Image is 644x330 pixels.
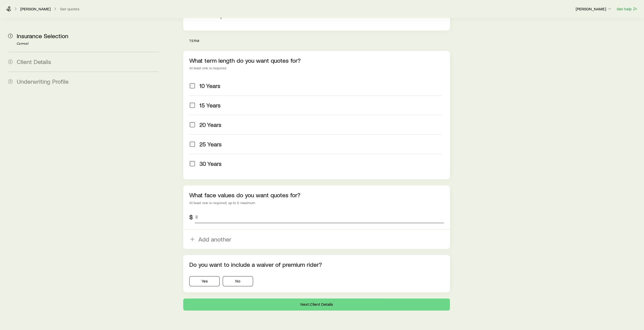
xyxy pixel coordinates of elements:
[189,201,444,205] div: At least one is required; up to 5 maximum
[576,6,612,11] p: [PERSON_NAME]
[17,58,51,65] span: Client Details
[575,6,612,12] button: [PERSON_NAME]
[223,276,253,286] button: No
[189,191,300,199] label: What face values do you want quotes for?
[189,39,450,43] p: term
[17,32,68,39] span: Insurance Selection
[60,7,80,11] button: Get quotes
[199,141,222,148] span: 25 Years
[190,103,195,108] input: 15 Years
[183,298,450,311] button: Next: Client Details
[190,142,195,147] input: 25 Years
[190,83,195,88] input: 10 Years
[189,57,444,64] p: What term length do you want quotes for?
[199,102,221,109] span: 15 Years
[8,34,13,38] span: 1
[183,230,450,249] button: Add another
[17,78,69,85] span: Underwriting Profile
[199,160,222,167] span: 30 Years
[190,161,195,166] input: 30 Years
[190,122,195,127] input: 20 Years
[189,261,444,268] p: Do you want to include a waiver of premium rider?
[20,6,51,11] p: [PERSON_NAME]
[199,82,220,89] span: 10 Years
[8,79,13,84] span: 3
[616,6,638,12] button: Get help
[17,42,159,46] p: Current
[189,276,220,286] button: Yes
[189,213,193,221] div: $
[8,59,13,64] span: 2
[199,121,221,128] span: 20 Years
[189,66,444,70] div: At least one is required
